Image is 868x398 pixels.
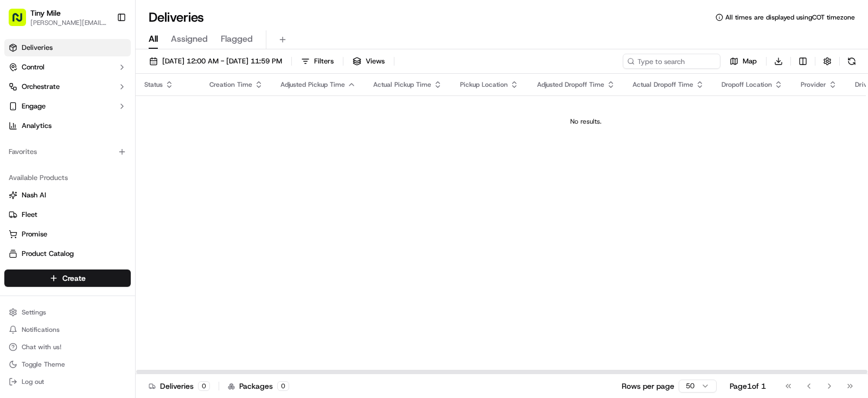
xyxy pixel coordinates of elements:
[22,249,74,259] span: Product Catalog
[623,54,720,69] input: Type to search
[9,229,126,239] a: Promise
[62,273,86,284] span: Create
[198,381,210,391] div: 0
[144,54,287,69] button: [DATE] 12:00 AM - [DATE] 11:59 PM
[9,210,126,220] a: Fleet
[221,33,253,46] span: Flagged
[722,80,772,89] span: Dropoff Location
[4,305,131,320] button: Settings
[144,80,163,89] span: Status
[22,325,60,334] span: Notifications
[22,190,46,200] span: Nash AI
[22,121,52,131] span: Analytics
[373,80,431,89] span: Actual Pickup Time
[30,8,61,18] button: Tiny Mile
[4,269,131,287] button: Create
[30,18,108,27] button: [PERSON_NAME][EMAIL_ADDRESS]
[730,381,766,391] div: Page 1 of 1
[725,13,855,22] span: All times are displayed using COT timezone
[743,56,757,66] span: Map
[22,62,44,72] span: Control
[4,357,131,372] button: Toggle Theme
[366,56,385,66] span: Views
[4,187,131,204] button: Nash AI
[22,82,60,92] span: Orchestrate
[277,381,289,391] div: 0
[149,381,210,391] div: Deliveries
[22,229,47,239] span: Promise
[22,308,46,317] span: Settings
[4,143,131,161] div: Favorites
[209,80,252,89] span: Creation Time
[844,54,859,69] button: Refresh
[4,322,131,337] button: Notifications
[348,54,390,69] button: Views
[725,54,762,69] button: Map
[460,80,508,89] span: Pickup Location
[4,374,131,389] button: Log out
[22,377,44,386] span: Log out
[4,339,131,355] button: Chat with us!
[633,80,693,89] span: Actual Dropoff Time
[537,80,604,89] span: Adjusted Dropoff Time
[4,245,131,262] button: Product Catalog
[171,33,208,46] span: Assigned
[22,101,46,111] span: Engage
[296,54,339,69] button: Filters
[22,360,65,369] span: Toggle Theme
[4,78,131,95] button: Orchestrate
[4,169,131,187] div: Available Products
[4,226,131,243] button: Promise
[801,80,826,89] span: Provider
[22,343,61,351] span: Chat with us!
[22,210,37,220] span: Fleet
[9,190,126,200] a: Nash AI
[4,206,131,223] button: Fleet
[622,381,674,391] p: Rows per page
[22,43,53,53] span: Deliveries
[162,56,282,66] span: [DATE] 12:00 AM - [DATE] 11:59 PM
[4,39,131,56] a: Deliveries
[314,56,334,66] span: Filters
[4,117,131,134] a: Analytics
[9,249,126,259] a: Product Catalog
[149,9,204,26] h1: Deliveries
[149,33,158,46] span: All
[228,381,289,391] div: Packages
[4,59,131,76] button: Control
[4,98,131,115] button: Engage
[280,80,345,89] span: Adjusted Pickup Time
[4,4,112,30] button: Tiny Mile[PERSON_NAME][EMAIL_ADDRESS]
